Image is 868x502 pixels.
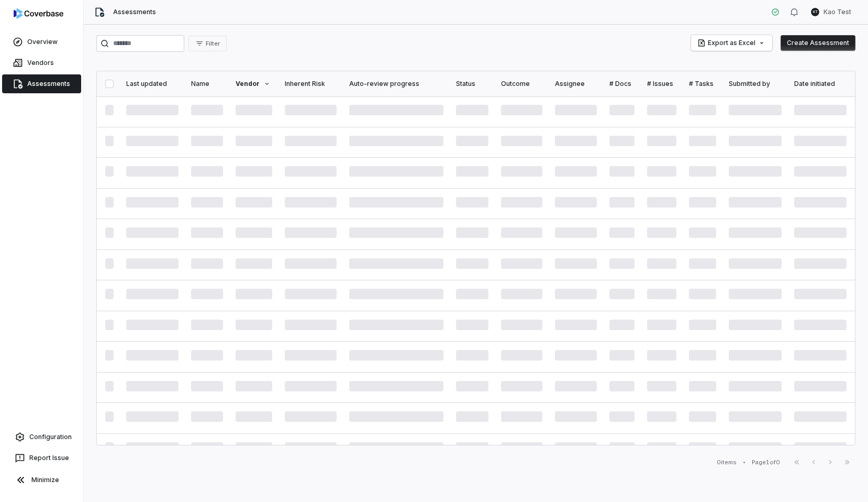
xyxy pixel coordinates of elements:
div: # Tasks [689,80,717,88]
img: logo-D7KZi-bG.svg [14,8,63,19]
span: Kao Test [824,8,851,16]
div: Assignee [555,80,597,88]
div: Auto-review progress [349,80,443,88]
a: Vendors [2,53,81,72]
div: 0 items [717,459,737,466]
button: KTKao Test [805,4,858,20]
span: Filter [206,40,220,48]
div: Name [191,80,222,88]
button: Export as Excel [691,35,772,51]
div: Last updated [126,80,179,88]
div: Status [456,80,488,88]
div: Outcome [501,80,542,88]
button: Create Assessment [781,35,855,51]
div: Submitted by [729,80,782,88]
a: Assessments [2,74,81,93]
div: # Issues [647,80,676,88]
button: Minimize [4,470,79,490]
div: Date initiated [794,80,847,88]
div: # Docs [609,80,635,88]
a: Configuration [4,428,79,446]
span: KT [811,8,819,16]
div: Vendor [236,80,272,88]
div: Inherent Risk [285,80,337,88]
a: Overview [2,32,81,51]
button: Report Issue [4,449,79,467]
span: Assessments [113,8,156,16]
div: • [743,459,745,466]
div: Page 1 of 0 [752,459,780,466]
button: Filter [188,36,227,51]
